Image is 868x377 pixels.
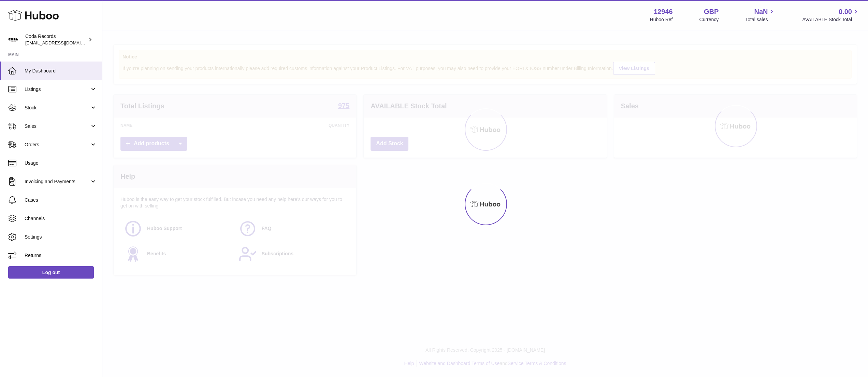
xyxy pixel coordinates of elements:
[25,215,97,222] span: Channels
[839,7,852,16] span: 0.00
[25,86,90,93] span: Listings
[699,16,719,23] div: Currency
[654,7,673,16] strong: 12946
[802,7,860,23] a: 0.00 AVAILABLE Stock Total
[8,266,94,279] a: Log out
[745,16,776,23] span: Total sales
[25,33,87,46] div: Coda Records
[25,68,97,74] span: My Dashboard
[25,123,90,130] span: Sales
[745,7,776,23] a: NaN Total sales
[25,142,90,148] span: Orders
[25,197,97,203] span: Cases
[25,178,90,185] span: Invoicing and Payments
[802,16,860,23] span: AVAILABLE Stock Total
[25,252,97,259] span: Returns
[650,16,673,23] div: Huboo Ref
[25,234,97,240] span: Settings
[25,105,90,111] span: Stock
[8,35,18,45] img: haz@pcatmedia.com
[704,7,719,16] strong: GBP
[754,7,768,16] span: NaN
[25,160,97,166] span: Usage
[25,40,100,45] span: [EMAIL_ADDRESS][DOMAIN_NAME]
